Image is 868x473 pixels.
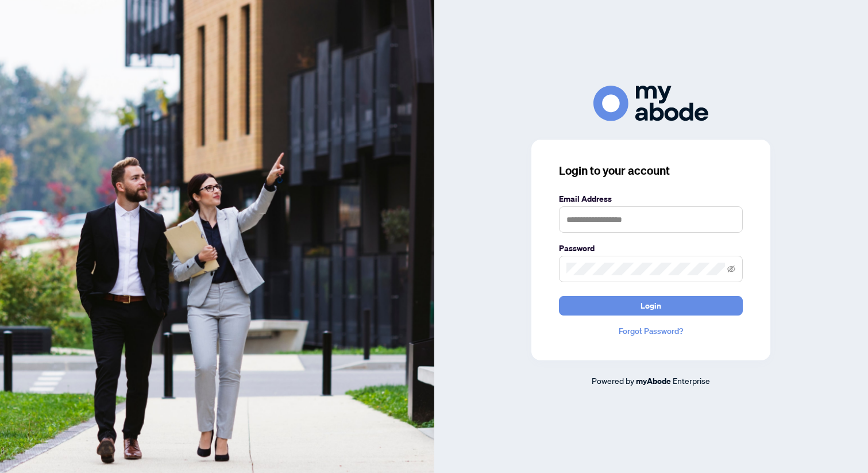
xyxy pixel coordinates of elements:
[559,163,743,179] h3: Login to your account
[592,375,634,386] span: Powered by
[559,325,743,337] a: Forgot Password?
[727,265,735,273] span: eye-invisible
[559,296,743,316] button: Login
[593,86,708,121] img: ma-logo
[559,193,743,205] label: Email Address
[636,375,671,387] a: myAbode
[559,242,743,255] label: Password
[673,375,710,386] span: Enterprise
[641,297,661,315] span: Login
